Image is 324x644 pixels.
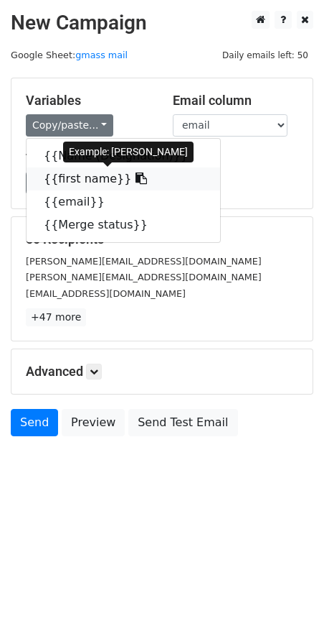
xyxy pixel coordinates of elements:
[27,213,220,236] a: {{Merge status}}
[62,409,125,436] a: Preview
[26,364,298,379] h5: Advanced
[75,50,128,60] a: gmass mail
[26,93,151,109] h5: Variables
[26,114,113,137] a: Copy/paste...
[26,288,186,299] small: [EMAIL_ADDRESS][DOMAIN_NAME]
[217,50,313,60] a: Daily emails left: 50
[26,256,262,267] small: [PERSON_NAME][EMAIL_ADDRESS][DOMAIN_NAME]
[63,142,194,162] div: Example: [PERSON_NAME]
[27,190,220,213] a: {{email}}
[11,409,58,436] a: Send
[173,93,298,109] h5: Email column
[27,167,220,190] a: {{first name}}
[26,272,262,282] small: [PERSON_NAME][EMAIL_ADDRESS][DOMAIN_NAME]
[252,575,324,644] iframe: Chat Widget
[11,50,128,60] small: Google Sheet:
[26,308,86,326] a: +47 more
[27,144,220,167] a: {{Name (Designation)}}
[217,47,313,63] span: Daily emails left: 50
[128,409,237,436] a: Send Test Email
[11,11,313,35] h2: New Campaign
